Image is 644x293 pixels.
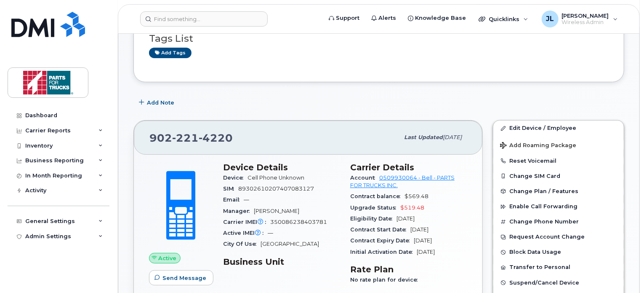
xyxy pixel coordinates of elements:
input: Find something... [140,11,268,27]
span: Eligibility Date [350,215,397,222]
span: No rate plan for device [350,277,422,283]
span: Upgrade Status [350,204,400,211]
h3: Device Details [223,162,340,172]
span: — [268,230,273,236]
button: Reset Voicemail [493,153,624,169]
span: 350086238403781 [270,219,327,225]
span: [DATE] [443,134,462,140]
button: Block Data Usage [493,245,624,260]
span: [DATE] [417,249,435,255]
span: [PERSON_NAME] [254,208,299,214]
span: Knowledge Base [415,14,466,22]
span: [DATE] [397,215,415,222]
span: City Of Use [223,241,261,247]
span: Add Note [147,99,174,107]
button: Change SIM Card [493,169,624,184]
button: Change Phone Number [493,214,624,229]
span: Enable Call Forwarding [509,204,577,210]
span: [PERSON_NAME] [562,12,609,19]
span: Wireless Admin [562,19,609,26]
span: Contract balance [350,193,404,199]
span: 902 [149,132,233,144]
a: Add tags [149,48,192,58]
span: Email [223,196,244,203]
span: JL [546,14,554,24]
a: Alerts [365,10,402,27]
span: SIM [223,185,238,192]
span: Alerts [378,14,396,22]
span: Contract Expiry Date [350,237,414,244]
span: [DATE] [410,226,428,233]
button: Change Plan / Features [493,184,624,199]
a: Edit Device / Employee [493,121,624,136]
span: 89302610207407083127 [238,185,314,192]
button: Suspend/Cancel Device [493,275,624,290]
a: Knowledge Base [402,10,472,27]
span: Device [223,175,247,181]
span: $569.48 [404,193,428,199]
span: Active [159,254,177,262]
button: Add Roaming Package [493,136,624,153]
button: Add Note [133,95,181,110]
span: [GEOGRAPHIC_DATA] [261,241,319,247]
h3: Tags List [149,33,609,44]
button: Enable Call Forwarding [493,199,624,214]
a: 0509930064 - Bell - PARTS FOR TRUCKS INC. [350,175,455,188]
button: Transfer to Personal [493,260,624,275]
div: Jessica Lam [536,11,624,27]
span: Add Roaming Package [500,142,576,150]
span: [DATE] [414,237,432,244]
h3: Carrier Details [350,162,467,172]
span: Contract Start Date [350,226,410,233]
a: Support [323,10,365,27]
span: Support [336,14,359,22]
h3: Rate Plan [350,264,467,274]
span: Cell Phone Unknown [247,175,304,181]
div: Quicklinks [473,11,534,27]
span: 4220 [199,132,233,144]
span: Carrier IMEI [223,219,270,225]
span: Initial Activation Date [350,249,417,255]
button: Request Account Change [493,229,624,245]
span: $519.48 [400,204,424,211]
span: 221 [172,132,199,144]
span: Send Message [162,274,206,282]
button: Send Message [149,270,213,285]
span: Account [350,175,379,181]
span: Suspend/Cancel Device [509,280,579,286]
span: Active IMEI [223,230,268,236]
span: Last updated [404,134,443,140]
span: Quicklinks [489,16,519,22]
span: — [244,196,249,203]
span: Change Plan / Features [509,188,578,194]
h3: Business Unit [223,257,340,267]
span: Manager [223,208,254,214]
